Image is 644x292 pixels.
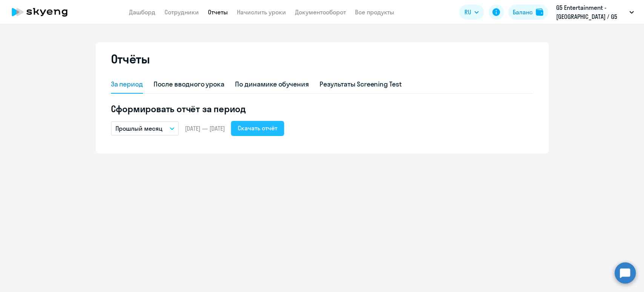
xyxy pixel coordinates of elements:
p: G5 Entertainment - [GEOGRAPHIC_DATA] / G5 Holdings LTD, G5 Ent - LT [556,3,626,21]
a: Начислить уроки [237,8,286,16]
img: balance [536,8,543,16]
button: RU [459,5,484,20]
button: Скачать отчёт [231,121,284,136]
button: Балансbalance [508,5,548,20]
h2: Отчёты [111,51,150,66]
a: Сотрудники [164,8,199,16]
span: RU [464,8,471,17]
h5: Сформировать отчёт за период [111,103,533,115]
span: [DATE] — [DATE] [185,124,225,133]
div: За период [111,79,143,89]
div: Результаты Screening Test [320,79,402,89]
button: G5 Entertainment - [GEOGRAPHIC_DATA] / G5 Holdings LTD, G5 Ent - LT [552,3,638,21]
a: Документооборот [295,8,346,16]
div: Баланс [513,8,533,17]
p: Прошлый месяц [115,124,163,133]
div: После вводного урока [154,79,224,89]
a: Отчеты [208,8,228,16]
a: Дашборд [129,8,155,16]
div: Скачать отчёт [238,124,277,133]
div: По динамике обучения [235,79,309,89]
button: Прошлый месяц [111,121,179,136]
a: Все продукты [355,8,394,16]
